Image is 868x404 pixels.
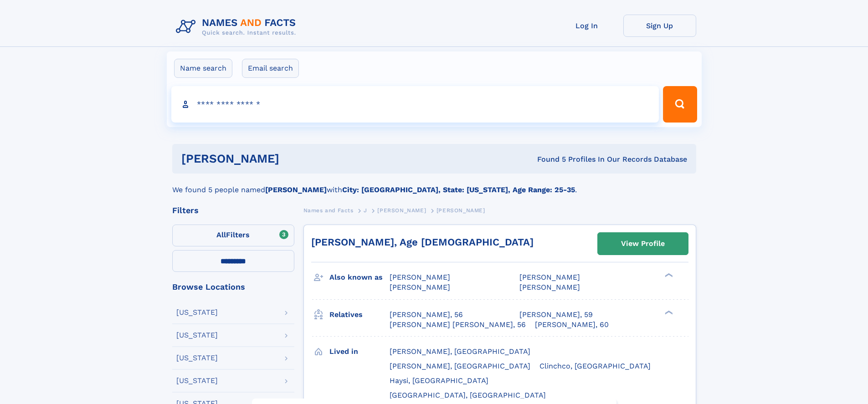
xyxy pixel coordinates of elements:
div: Browse Locations [172,283,294,291]
label: Filters [172,225,294,246]
span: [PERSON_NAME] [377,207,426,214]
a: [PERSON_NAME], Age [DEMOGRAPHIC_DATA] [311,236,534,248]
span: [PERSON_NAME] [519,273,580,281]
a: [PERSON_NAME], 60 [535,320,609,330]
label: Email search [242,59,299,78]
div: Found 5 Profiles In Our Records Database [408,154,687,164]
div: View Profile [621,233,665,254]
span: All [216,230,226,239]
div: We found 5 people named with . [172,174,696,195]
a: [PERSON_NAME], 59 [519,310,593,320]
div: [US_STATE] [176,354,218,362]
span: [GEOGRAPHIC_DATA], [GEOGRAPHIC_DATA] [390,391,546,399]
a: Sign Up [623,15,696,37]
span: [PERSON_NAME], [GEOGRAPHIC_DATA] [390,347,530,356]
b: [PERSON_NAME] [265,185,327,194]
span: [PERSON_NAME], [GEOGRAPHIC_DATA] [390,362,530,370]
a: Names and Facts [303,205,354,216]
span: [PERSON_NAME] [519,283,580,291]
h3: Relatives [329,307,390,322]
a: J [364,205,367,216]
input: search input [171,86,659,123]
span: [PERSON_NAME] [390,273,450,281]
h3: Lived in [329,344,390,359]
div: [US_STATE] [176,332,218,339]
a: Log In [550,15,623,37]
span: J [364,207,367,214]
div: Filters [172,206,294,215]
h3: Also known as [329,270,390,285]
a: [PERSON_NAME], 56 [390,310,463,320]
span: Clinchco, [GEOGRAPHIC_DATA] [539,362,651,370]
a: [PERSON_NAME] [377,205,426,216]
span: [PERSON_NAME] [390,283,450,291]
img: Logo Names and Facts [172,15,303,39]
div: ❯ [663,309,673,315]
span: Haysi, [GEOGRAPHIC_DATA] [390,376,488,385]
button: Search Button [663,86,697,123]
div: [US_STATE] [176,377,218,384]
b: City: [GEOGRAPHIC_DATA], State: [US_STATE], Age Range: 25-35 [342,185,575,194]
div: [US_STATE] [176,309,218,316]
div: ❯ [663,272,673,278]
span: [PERSON_NAME] [437,207,485,214]
a: [PERSON_NAME] [PERSON_NAME], 56 [390,320,526,330]
label: Name search [174,59,232,78]
h1: [PERSON_NAME] [181,153,408,164]
a: View Profile [598,233,688,255]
